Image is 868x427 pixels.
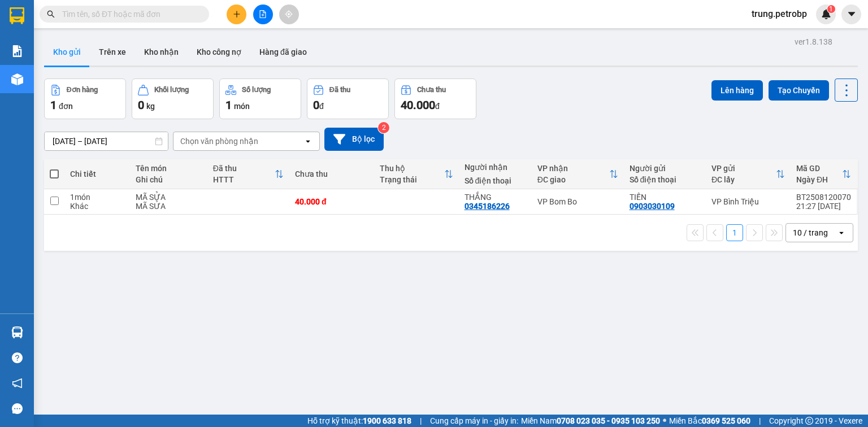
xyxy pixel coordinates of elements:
[663,419,666,423] span: ⚪️
[11,326,23,338] img: warehouse-icon
[242,86,271,94] div: Số lượng
[537,175,609,184] div: ĐC giao
[259,10,267,18] span: file-add
[796,175,842,184] div: Ngày ĐH
[726,224,743,241] button: 1
[435,102,440,111] span: đ
[841,5,861,24] button: caret-down
[44,38,90,66] button: Kho gửi
[319,102,324,111] span: đ
[146,102,155,111] span: kg
[250,38,316,66] button: Hàng đã giao
[805,417,813,425] span: copyright
[90,38,135,66] button: Trên xe
[465,202,510,211] div: 0345186226
[295,197,368,206] div: 40.000 đ
[12,403,23,414] span: message
[465,163,526,172] div: Người nhận
[537,197,618,206] div: VP Bom Bo
[45,132,168,150] input: Select a date range.
[136,164,202,173] div: Tên món
[401,98,435,112] span: 40.000
[253,5,273,24] button: file-add
[378,122,389,133] sup: 2
[227,5,246,24] button: plus
[769,80,829,101] button: Tạo Chuyến
[11,45,23,57] img: solution-icon
[279,5,299,24] button: aim
[630,202,675,211] div: 0903030109
[234,102,250,111] span: món
[213,164,275,173] div: Đã thu
[207,159,289,189] th: Toggle SortBy
[702,416,750,425] strong: 0369 525 060
[233,10,241,18] span: plus
[154,86,189,94] div: Khối lượng
[10,7,24,24] img: logo-vxr
[521,415,660,427] span: Miền Nam
[219,79,301,119] button: Số lượng1món
[67,86,98,94] div: Đơn hàng
[837,228,846,237] svg: open
[394,79,476,119] button: Chưa thu40.000đ
[12,352,23,363] span: question-circle
[70,193,124,202] div: 1 món
[132,79,214,119] button: Khối lượng0kg
[307,415,411,427] span: Hỗ trợ kỹ thuật:
[329,86,350,94] div: Đã thu
[295,169,368,178] div: Chưa thu
[793,227,828,238] div: 10 / trang
[557,416,660,425] strong: 0708 023 035 - 0935 103 250
[59,102,73,111] span: đơn
[380,164,444,173] div: Thu hộ
[795,36,832,48] div: ver 1.8.138
[313,98,319,112] span: 0
[759,415,761,427] span: |
[706,159,791,189] th: Toggle SortBy
[796,193,851,202] div: BT2508120070
[821,9,831,19] img: icon-new-feature
[11,73,23,85] img: warehouse-icon
[136,193,202,202] div: MÃ SỬA
[50,98,57,112] span: 1
[62,8,196,20] input: Tìm tên, số ĐT hoặc mã đơn
[70,202,124,211] div: Khác
[669,415,750,427] span: Miền Bắc
[44,79,126,119] button: Đơn hàng1đơn
[303,137,313,146] svg: open
[70,169,124,178] div: Chi tiết
[47,10,55,18] span: search
[136,175,202,184] div: Ghi chú
[307,79,389,119] button: Đã thu0đ
[225,98,232,112] span: 1
[829,5,833,13] span: 1
[847,9,857,19] span: caret-down
[465,193,526,202] div: THẮNG
[791,159,857,189] th: Toggle SortBy
[711,175,776,184] div: ĐC lấy
[796,202,851,211] div: 21:27 [DATE]
[135,38,188,66] button: Kho nhận
[630,175,700,184] div: Số điện thoại
[380,175,444,184] div: Trạng thái
[136,202,202,211] div: MÃ SỬA
[711,80,763,101] button: Lên hàng
[711,197,785,206] div: VP Bình Triệu
[711,164,776,173] div: VP gửi
[180,136,258,147] div: Chọn văn phòng nhận
[532,159,624,189] th: Toggle SortBy
[420,415,422,427] span: |
[630,164,700,173] div: Người gửi
[374,159,459,189] th: Toggle SortBy
[285,10,293,18] span: aim
[796,164,842,173] div: Mã GD
[465,176,526,185] div: Số điện thoại
[430,415,518,427] span: Cung cấp máy in - giấy in:
[138,98,144,112] span: 0
[363,416,411,425] strong: 1900 633 818
[188,38,250,66] button: Kho công nợ
[743,7,816,21] span: trung.petrobp
[827,5,835,13] sup: 1
[324,128,384,151] button: Bộ lọc
[537,164,609,173] div: VP nhận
